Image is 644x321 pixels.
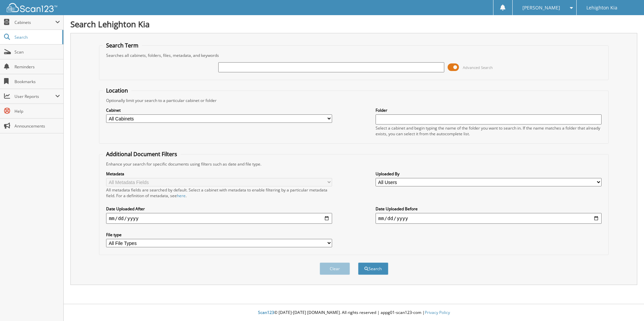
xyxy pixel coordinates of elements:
button: Search [358,262,388,275]
span: Scan [14,49,60,55]
a: Privacy Policy [425,310,450,315]
label: Metadata [106,171,332,177]
span: Cabinets [14,20,55,25]
span: [PERSON_NAME] [522,6,560,10]
div: © [DATE]-[DATE] [DOMAIN_NAME]. All rights reserved | appg01-scan123-com | [64,305,644,321]
iframe: Chat Widget [610,289,644,321]
h1: Search Lehighton Kia [70,19,637,30]
span: Bookmarks [14,79,60,84]
div: Enhance your search for specific documents using filters such as date and file type. [103,161,605,167]
div: All metadata fields are searched by default. Select a cabinet with metadata to enable filtering b... [106,187,332,199]
span: Announcements [14,123,60,129]
button: Clear [320,262,350,275]
label: Folder [376,107,602,113]
span: Reminders [14,64,60,70]
input: end [376,213,602,224]
img: scan123-logo-white.svg [7,3,57,12]
label: Cabinet [106,107,332,113]
label: File type [106,232,332,238]
label: Uploaded By [376,171,602,177]
span: Lehighton Kia [586,6,617,10]
div: Select a cabinet and begin typing the name of the folder you want to search in. If the name match... [376,125,602,137]
div: Optionally limit your search to a particular cabinet or folder [103,98,605,103]
span: Help [14,108,60,114]
span: Scan123 [258,310,274,315]
span: Advanced Search [463,65,493,70]
legend: Location [103,87,131,94]
input: start [106,213,332,224]
a: here [177,193,186,199]
div: Searches all cabinets, folders, files, metadata, and keywords [103,52,605,58]
legend: Search Term [103,42,142,49]
label: Date Uploaded After [106,206,332,212]
label: Date Uploaded Before [376,206,602,212]
legend: Additional Document Filters [103,150,181,158]
span: Search [14,34,59,40]
span: User Reports [14,94,55,99]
